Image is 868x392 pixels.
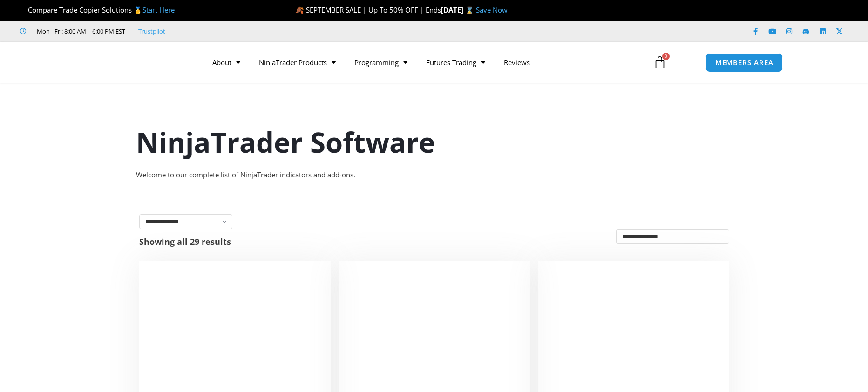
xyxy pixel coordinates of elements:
[20,5,175,14] span: Compare Trade Copier Solutions 🥇
[34,26,125,37] span: Mon - Fri: 8:00 AM – 6:00 PM EST
[715,59,773,66] span: MEMBERS AREA
[345,52,417,73] a: Programming
[142,5,175,14] a: Start Here
[639,49,680,76] a: 0
[295,5,441,14] span: 🍂 SEPTEMBER SALE | Up To 50% OFF | Ends
[136,169,732,182] div: Welcome to our complete list of NinjaTrader indicators and add-ons.
[417,52,495,73] a: Futures Trading
[203,52,250,73] a: About
[705,53,783,72] a: MEMBERS AREA
[250,52,345,73] a: NinjaTrader Products
[203,52,643,73] nav: Menu
[136,122,732,162] h1: NinjaTrader Software
[616,229,729,244] select: Shop order
[476,5,508,14] a: Save Now
[85,46,185,79] img: LogoAI | Affordable Indicators – NinjaTrader
[20,7,27,14] img: 🏆
[441,5,476,14] strong: [DATE] ⌛
[662,53,670,60] span: 0
[139,237,231,246] p: Showing all 29 results
[495,52,539,73] a: Reviews
[138,26,165,37] a: Trustpilot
